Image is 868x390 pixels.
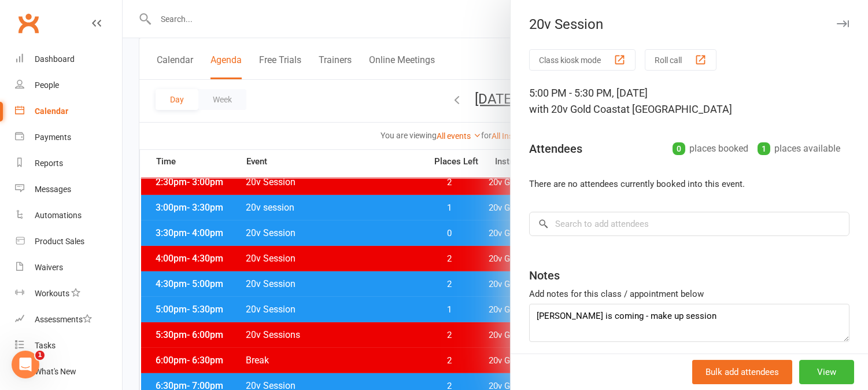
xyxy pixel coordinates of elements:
[35,263,63,272] div: Waivers
[15,281,122,307] a: Workouts
[673,141,748,157] div: places booked
[15,307,122,333] a: Assessments
[35,106,68,116] div: Calendar
[15,98,122,124] a: Calendar
[15,333,122,359] a: Tasks
[35,185,71,194] div: Messages
[645,49,716,71] button: Roll call
[35,54,75,64] div: Dashboard
[35,80,59,90] div: People
[35,159,63,168] div: Reports
[799,360,854,384] button: View
[673,142,685,155] div: 0
[529,141,582,157] div: Attendees
[758,142,770,155] div: 1
[511,16,868,32] div: 20v Session
[35,211,82,220] div: Automations
[35,289,69,298] div: Workouts
[15,255,122,281] a: Waivers
[15,72,122,98] a: People
[529,267,560,284] div: Notes
[35,367,76,376] div: What's New
[529,287,849,301] div: Add notes for this class / appointment below
[35,341,56,350] div: Tasks
[620,103,732,115] span: at [GEOGRAPHIC_DATA]
[15,124,122,150] a: Payments
[15,359,122,385] a: What's New
[15,46,122,72] a: Dashboard
[35,237,84,246] div: Product Sales
[529,177,849,191] li: There are no attendees currently booked into this event.
[35,133,71,142] div: Payments
[15,203,122,229] a: Automations
[529,103,620,115] span: with 20v Gold Coast
[15,229,122,255] a: Product Sales
[529,212,849,236] input: Search to add attendees
[14,9,43,38] a: Clubworx
[12,351,39,378] iframe: Intercom live chat
[529,49,636,71] button: Class kiosk mode
[15,150,122,176] a: Reports
[529,85,849,117] div: 5:00 PM - 5:30 PM, [DATE]
[692,360,792,384] button: Bulk add attendees
[15,176,122,203] a: Messages
[35,351,45,360] span: 1
[35,315,92,324] div: Assessments
[758,141,840,157] div: places available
